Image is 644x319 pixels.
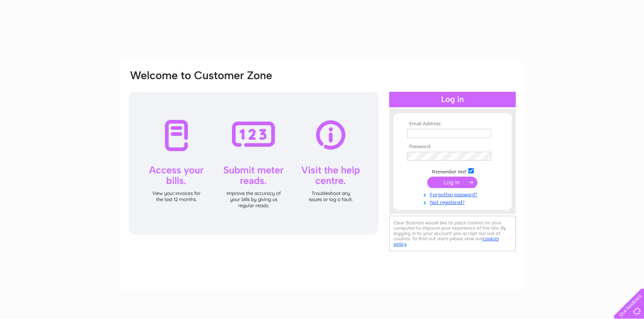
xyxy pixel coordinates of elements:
a: cookies policy [394,236,499,247]
a: Not registered? [407,198,500,206]
div: Clear Business would like to place cookies on your computer to improve your experience of the sit... [389,216,516,251]
input: Submit [427,177,477,188]
td: Remember me? [405,167,500,175]
th: Email Address: [405,121,500,127]
th: Password: [405,144,500,150]
a: Forgotten password? [407,190,500,198]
